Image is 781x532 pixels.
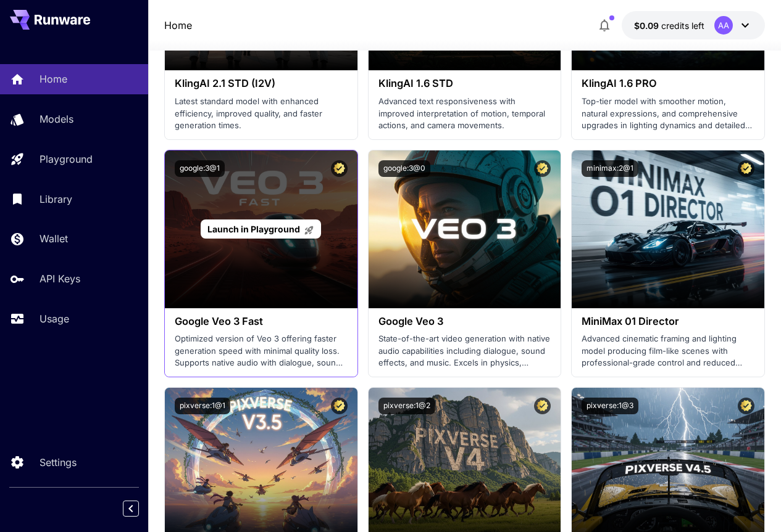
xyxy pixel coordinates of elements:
[40,192,72,207] p: Library
[175,96,348,132] p: Latest standard model with enhanced efficiency, improved quality, and faster generation times.
[582,333,754,369] p: Advanced cinematic framing and lighting model producing film-like scenes with professional-grade ...
[582,96,754,132] p: Top-tier model with smoother motion, natural expressions, and comprehensive upgrades in lighting ...
[40,152,93,166] p: Playground
[634,20,661,31] span: $0.09
[40,311,69,326] p: Usage
[164,18,192,33] a: Home
[331,398,348,414] button: Certified Model – Vetted for best performance and includes a commercial license.
[622,11,765,39] button: $0.08993AA
[369,150,561,308] img: alt
[738,398,754,414] button: Certified Model – Vetted for best performance and includes a commercial license.
[378,160,430,177] button: google:3@0
[331,160,348,177] button: Certified Model – Vetted for best performance and includes a commercial license.
[378,316,551,327] h3: Google Veo 3
[582,398,638,414] button: pixverse:1@3
[175,316,348,327] h3: Google Veo 3 Fast
[582,160,638,177] button: minimax:2@1
[661,20,704,31] span: credits left
[40,112,73,126] p: Models
[714,16,733,35] div: AA
[378,96,551,132] p: Advanced text responsiveness with improved interpretation of motion, temporal actions, and camera...
[40,72,67,86] p: Home
[634,19,704,32] div: $0.08993
[582,316,754,327] h3: MiniMax 01 Director
[132,497,148,520] div: Collapse sidebar
[378,333,551,369] p: State-of-the-art video generation with native audio capabilities including dialogue, sound effect...
[738,160,754,177] button: Certified Model – Vetted for best performance and includes a commercial license.
[582,78,754,89] h3: KlingAI 1.6 PRO
[175,333,348,369] p: Optimized version of Veo 3 offering faster generation speed with minimal quality loss. Supports n...
[40,271,80,286] p: API Keys
[175,160,225,177] button: google:3@1
[572,150,764,308] img: alt
[123,501,139,517] button: Collapse sidebar
[164,18,192,33] nav: breadcrumb
[207,224,300,234] span: Launch in Playground
[175,78,348,89] h3: KlingAI 2.1 STD (I2V)
[534,160,551,177] button: Certified Model – Vetted for best performance and includes a commercial license.
[201,219,321,239] a: Launch in Playground
[534,398,551,414] button: Certified Model – Vetted for best performance and includes a commercial license.
[378,78,551,89] h3: KlingAI 1.6 STD
[40,455,77,470] p: Settings
[175,398,230,414] button: pixverse:1@1
[378,398,435,414] button: pixverse:1@2
[40,231,68,246] p: Wallet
